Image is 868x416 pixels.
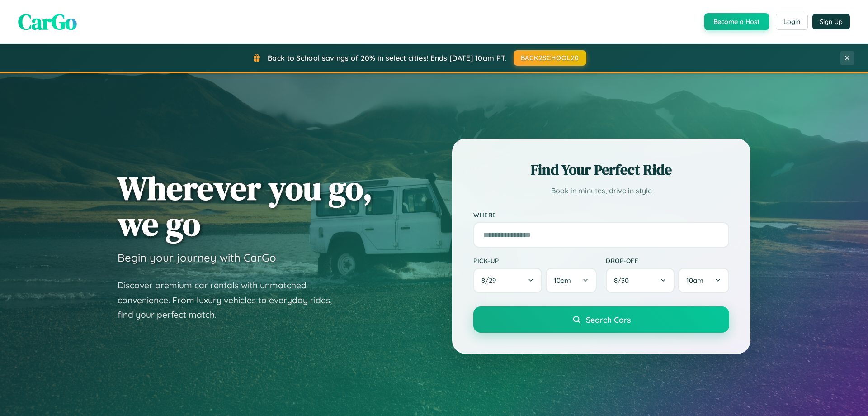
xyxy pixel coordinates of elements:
span: Back to School savings of 20% in select cities! Ends [DATE] 10am PT. [268,53,506,62]
label: Drop-off [606,257,729,264]
button: Become a Host [704,13,769,30]
button: 10am [678,268,729,293]
span: 10am [686,276,703,285]
label: Pick-up [473,257,597,264]
p: Discover premium car rentals with unmatched convenience. From luxury vehicles to everyday rides, ... [118,278,344,322]
h2: Find Your Perfect Ride [473,160,729,180]
span: 8 / 30 [614,276,633,285]
button: Login [776,14,808,30]
button: 10am [546,268,597,293]
h1: Wherever you go, we go [118,170,373,242]
p: Book in minutes, drive in style [473,184,729,197]
span: Search Cars [586,315,631,325]
button: Search Cars [473,306,729,333]
h3: Begin your journey with CarGo [118,251,276,264]
span: 8 / 29 [481,276,500,285]
label: Where [473,211,729,219]
button: Sign Up [812,14,850,29]
button: 8/30 [606,268,675,293]
span: CarGo [18,7,77,37]
span: 10am [554,276,571,285]
button: 8/29 [473,268,542,293]
button: BACK2SCHOOL20 [514,50,586,66]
